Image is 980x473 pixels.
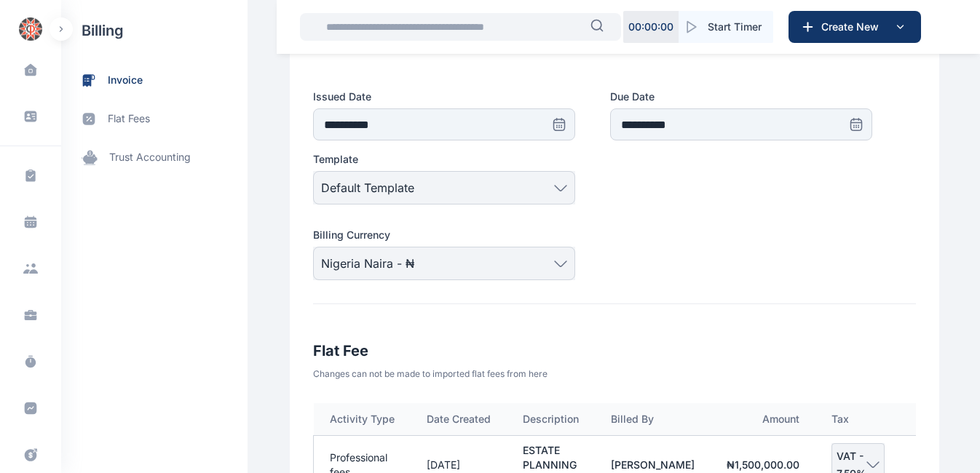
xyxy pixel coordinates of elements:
label: Issued Date [313,90,575,104]
span: invoice [108,73,143,88]
span: Nigeria Naira - ₦ [321,255,414,272]
p: Changes can not be made to imported flat fees from here [313,368,916,380]
th: Date Created [411,403,507,435]
th: Tax [815,403,901,435]
th: Billed By [595,403,711,435]
span: Default Template [321,179,414,196]
button: Start Timer [679,11,773,43]
span: Create New [815,20,891,34]
button: Create New [789,11,921,43]
th: Amount [711,403,815,435]
th: Description [507,403,595,435]
th: Activity Type [314,403,411,435]
span: trust accounting [109,150,191,165]
label: Due Date [610,90,872,104]
a: invoice [61,61,248,100]
a: flat fees [61,100,248,138]
span: Billing Currency [313,228,390,242]
a: trust accounting [61,138,248,177]
h3: Flat Fee [313,339,916,362]
span: Start Timer [708,20,762,34]
span: flat fees [108,111,150,127]
span: Template [313,152,358,167]
p: 00 : 00 : 00 [628,20,673,34]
